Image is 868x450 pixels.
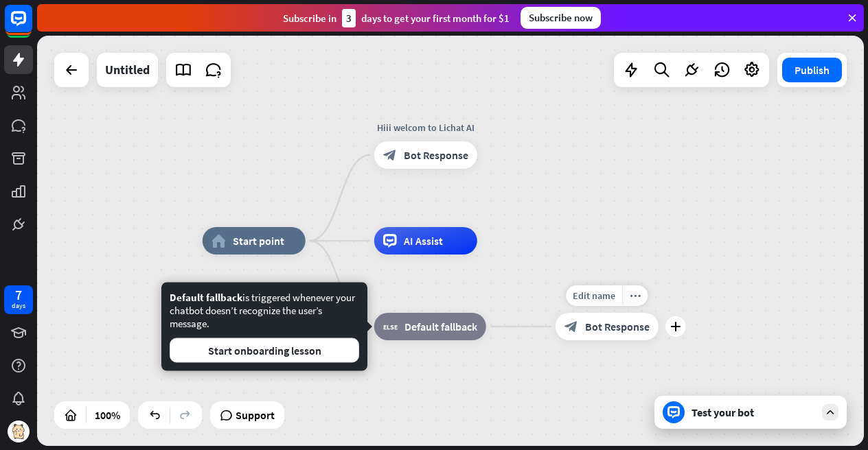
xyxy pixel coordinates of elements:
button: Start onboarding lesson [170,338,359,363]
button: Publish [782,58,842,82]
span: Edit name [573,289,615,302]
div: days [12,301,25,311]
div: Test your bot [692,405,815,419]
span: Default fallback [404,320,477,333]
span: Start point [233,234,284,248]
div: Subscribe now [521,7,601,29]
i: block_bot_response [383,148,397,162]
div: is triggered whenever your chatbot doesn’t recognize the user’s message. [170,291,359,363]
span: Support [236,404,275,426]
span: AI Assist [404,234,443,248]
div: Subscribe in days to get your first month for $1 [283,9,510,27]
span: Bot Response [585,320,650,333]
i: more_horiz [630,291,641,301]
span: Default fallback [170,291,242,304]
i: block_fallback [383,320,398,333]
i: block_bot_response [564,320,578,333]
span: Bot Response [404,148,468,162]
i: home_2 [212,234,226,248]
button: Open LiveChat chat widget [11,5,52,47]
div: Hiii welcom to Lichat AI [364,121,488,134]
div: 3 [342,9,356,27]
a: 7 days [4,285,33,314]
i: plus [670,322,681,331]
div: Untitled [105,53,150,87]
div: 100% [91,404,124,426]
div: 7 [15,289,22,301]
